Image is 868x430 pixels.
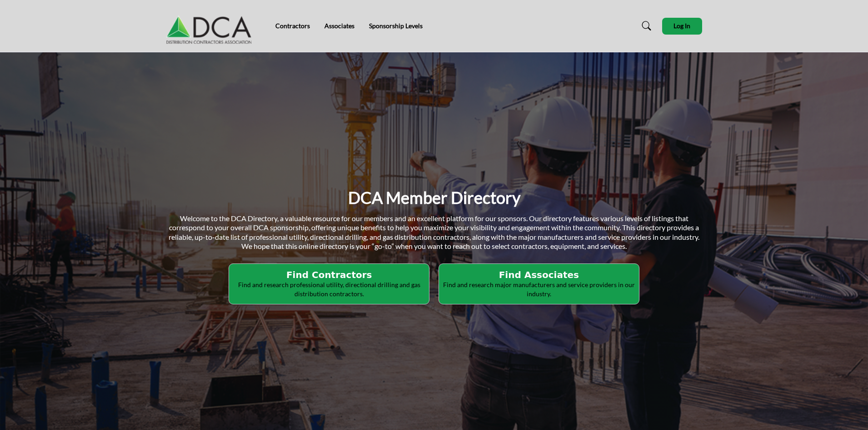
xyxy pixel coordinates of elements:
[662,18,702,35] button: Log In
[229,263,429,304] button: Find Contractors Find and research professional utility, directional drilling and gas distributio...
[439,263,639,304] button: Find Associates Find and research major manufacturers and service providers in our industry.
[633,19,657,33] a: Search
[442,280,636,298] p: Find and research major manufacturers and service providers in our industry.
[169,214,699,251] span: Welcome to the DCA Directory, a valuable resource for our members and an excellent platform for o...
[348,187,520,208] h1: DCA Member Directory
[275,22,310,30] a: Contractors
[369,22,423,30] a: Sponsorship Levels
[166,8,256,44] img: Site Logo
[324,22,354,30] a: Associates
[232,280,426,298] p: Find and research professional utility, directional drilling and gas distribution contractors.
[232,269,426,280] h2: Find Contractors
[442,269,636,280] h2: Find Associates
[673,22,690,30] span: Log In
